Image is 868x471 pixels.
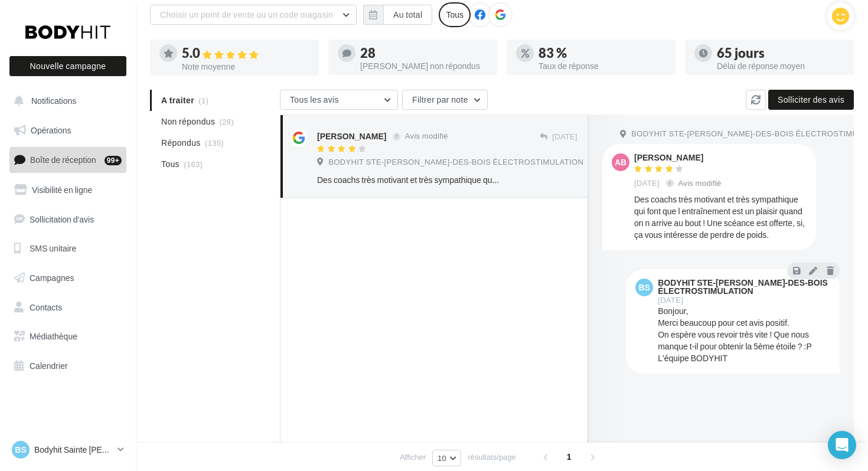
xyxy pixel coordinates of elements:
div: Des coachs très motivant et très sympathique qui font que l entraînement est un plaisir quand on ... [634,194,807,241]
a: Calendrier [7,354,129,378]
a: Campagnes [7,266,129,290]
div: Bonjour, Merci beaucoup pour cet avis positif. On espère vous revoir très vite ! Que nous manque ... [658,305,830,364]
button: Nouvelle campagne [9,56,126,76]
span: [DATE] [634,178,660,189]
div: 28 [360,47,488,60]
p: Bodyhit Sainte [PERSON_NAME] des Bois [34,444,113,456]
span: Campagnes [30,273,74,283]
div: Note moyenne [182,63,309,71]
span: [DATE] [552,132,577,142]
a: Contacts [7,295,129,320]
a: Boîte de réception99+ [7,147,129,172]
span: AB [615,156,626,168]
span: Notifications [31,96,76,106]
span: Avis modifié [678,178,722,188]
span: 10 [438,453,446,463]
button: Solliciter des avis [768,90,854,110]
span: Non répondus [161,116,215,127]
div: Taux de réponse [539,62,666,70]
span: Opérations [31,125,71,135]
span: Sollicitation d'avis [30,214,94,224]
button: Au total [363,5,432,25]
div: [PERSON_NAME] non répondus [360,62,488,70]
button: 10 [432,450,461,466]
span: Avis modifié [405,132,448,141]
span: (28) [220,117,234,126]
button: Notifications [7,89,124,113]
span: (135) [205,138,224,148]
span: Visibilité en ligne [32,185,92,195]
span: SMS unitaire [30,243,76,253]
div: Des coachs très motivant et très sympathique qui font que l entraînement est un plaisir quand on ... [317,174,501,186]
span: résultats/page [468,452,516,463]
button: Tous les avis [280,90,398,110]
span: Calendrier [30,361,68,371]
div: [PERSON_NAME] [317,130,386,142]
div: [PERSON_NAME] [634,153,724,162]
a: BS Bodyhit Sainte [PERSON_NAME] des Bois [9,439,126,461]
span: (163) [184,159,203,169]
span: BODYHIT STE-[PERSON_NAME]-DES-BOIS ÉLECTROSTIMULATION [328,157,583,168]
a: Visibilité en ligne [7,178,129,202]
div: 99+ [105,156,122,165]
div: Tous [439,2,471,27]
div: 65 jours [717,47,844,60]
span: Choisir un point de vente ou un code magasin [160,9,333,19]
span: Répondus [161,137,201,149]
span: Médiathèque [30,331,77,341]
span: Contacts [30,302,62,312]
span: 1 [560,447,579,466]
button: Au total [383,5,432,25]
span: Boîte de réception [30,155,96,165]
a: Opérations [7,118,129,143]
div: Open Intercom Messenger [828,431,856,459]
button: Filtrer par note [402,90,488,110]
a: Médiathèque [7,324,129,349]
span: BS [15,444,26,456]
span: Tous les avis [290,94,339,104]
div: 83 % [539,47,666,60]
span: Afficher [400,452,426,463]
div: 5.0 [182,47,309,60]
a: SMS unitaire [7,236,129,261]
div: Délai de réponse moyen [717,62,844,70]
button: Choisir un point de vente ou un code magasin [150,5,357,25]
div: BODYHIT STE-[PERSON_NAME]-DES-BOIS ÉLECTROSTIMULATION [658,279,828,295]
span: BS [638,282,650,293]
a: Sollicitation d'avis [7,207,129,232]
span: [DATE] [658,296,683,304]
span: Tous [161,158,180,170]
